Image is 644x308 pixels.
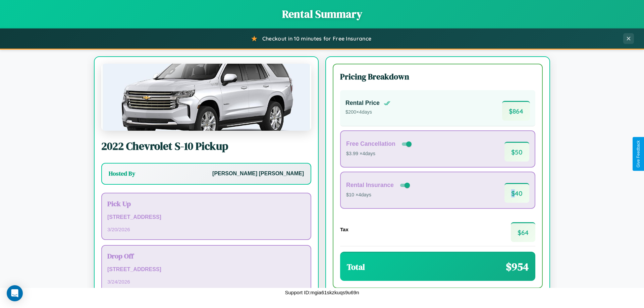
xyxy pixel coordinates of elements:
div: Give Feedback [636,140,641,168]
h3: Drop Off [107,251,305,261]
span: $ 864 [502,101,530,121]
p: 3 / 20 / 2026 [107,225,305,234]
div: Open Intercom Messenger [7,285,23,301]
h4: Free Cancellation [346,140,395,147]
h3: Pick Up [107,199,305,208]
span: $ 954 [506,259,529,274]
span: Checkout in 10 minutes for Free Insurance [262,35,371,42]
h4: Rental Price [345,100,380,107]
span: $ 64 [511,222,535,242]
h4: Tax [340,227,348,232]
p: [PERSON_NAME] [PERSON_NAME] [212,169,304,179]
p: Support ID: mgia61skzkuqs9u69n [285,288,359,297]
h2: 2022 Chevrolet S-10 Pickup [101,139,311,153]
p: $3.99 × 4 days [346,149,413,158]
h4: Rental Insurance [346,182,394,189]
p: 3 / 24 / 2026 [107,277,305,286]
img: Chevrolet S-10 Pickup [101,64,311,131]
p: $10 × 4 days [346,191,411,199]
h3: Pricing Breakdown [340,71,535,82]
h3: Hosted By [109,170,135,178]
p: [STREET_ADDRESS] [107,212,305,222]
h1: Rental Summary [7,7,637,21]
h3: Total [347,261,365,272]
span: $ 40 [504,183,529,203]
p: [STREET_ADDRESS] [107,265,305,274]
span: $ 50 [504,142,529,162]
p: $ 200 × 4 days [345,108,390,117]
